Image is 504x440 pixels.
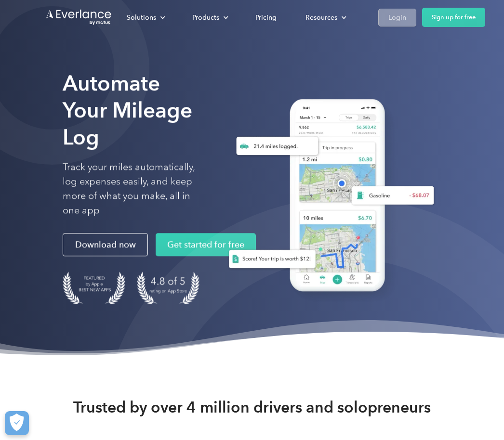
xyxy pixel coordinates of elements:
[378,9,416,26] a: Login
[127,12,156,24] div: Solutions
[296,9,354,26] div: Resources
[63,233,148,256] a: Download now
[422,8,485,27] a: Sign up for free
[255,12,277,24] div: Pricing
[156,233,256,256] a: Get started for free
[45,9,112,26] a: Go to homepage
[63,272,125,304] img: Badge for Featured by Apple Best New Apps
[192,12,219,24] div: Products
[183,9,236,26] div: Products
[246,9,286,26] a: Pricing
[5,411,29,435] button: Cookies Settings
[73,398,431,417] strong: Trusted by over 4 million drivers and solopreneurs
[388,12,406,24] div: Login
[305,12,337,24] div: Resources
[137,272,199,304] img: 4.9 out of 5 stars on the app store
[63,160,199,218] p: Track your miles automatically, log expenses easily, and keep more of what you make, all in one app
[215,91,441,305] img: Everlance, mileage tracker app, expense tracking app
[117,9,173,26] div: Solutions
